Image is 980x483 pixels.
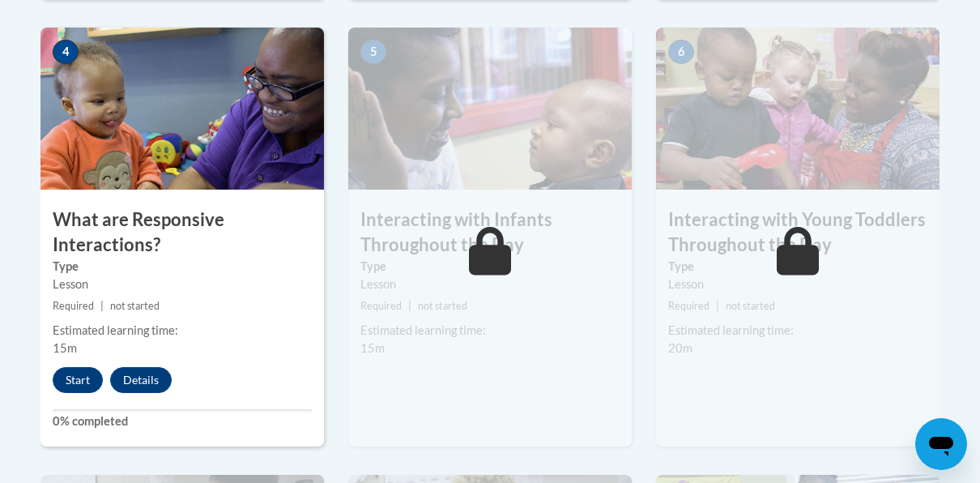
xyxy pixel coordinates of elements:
[53,367,103,393] button: Start
[53,300,94,312] span: Required
[360,300,402,312] span: Required
[726,300,775,312] span: not started
[40,207,324,258] h3: What are Responsive Interactions?
[53,322,312,340] div: Estimated learning time:
[716,300,719,312] span: |
[348,207,632,258] h3: Interacting with Infants Throughout the Day
[408,300,411,312] span: |
[915,418,967,470] iframe: Button to launch messaging window
[53,258,312,276] label: Type
[53,412,312,430] label: 0% completed
[53,341,77,355] span: 15m
[668,40,694,64] span: 6
[668,341,692,355] span: 20m
[348,28,632,190] img: Course Image
[53,276,312,293] div: Lesson
[360,322,620,340] div: Estimated learning time:
[668,258,927,276] label: Type
[100,300,104,312] span: |
[418,300,467,312] span: not started
[656,207,940,258] h3: Interacting with Young Toddlers Throughout the Day
[668,322,927,340] div: Estimated learning time:
[360,276,620,293] div: Lesson
[40,28,324,190] img: Course Image
[110,367,172,393] button: Details
[668,300,709,312] span: Required
[53,40,79,64] span: 4
[110,300,160,312] span: not started
[668,276,927,293] div: Lesson
[656,28,940,190] img: Course Image
[360,40,386,64] span: 5
[360,341,385,355] span: 15m
[360,258,620,276] label: Type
